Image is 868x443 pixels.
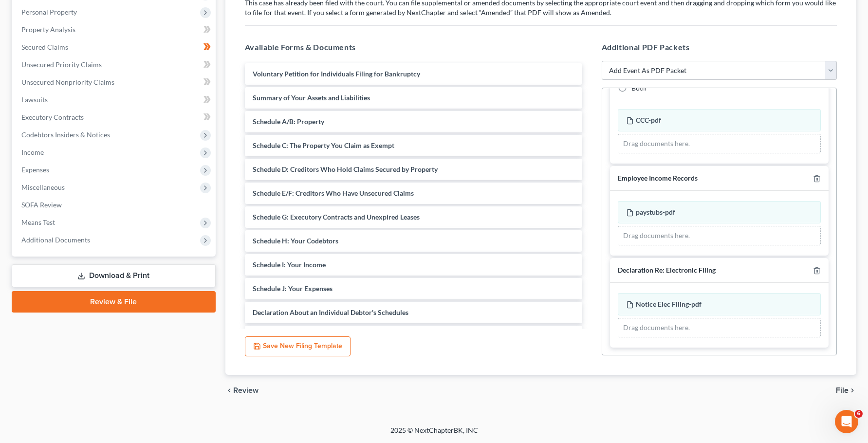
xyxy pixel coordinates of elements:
[835,410,858,433] iframe: Intercom live chat
[253,284,332,293] span: Schedule J: Your Expenses
[132,16,152,35] img: Profile image for Lindsey
[618,266,716,274] span: Declaration Re: Electronic Filing
[19,69,175,86] p: Hi there!
[21,113,84,121] span: Executory Contracts
[253,70,420,78] span: Voluntary Petition for Individuals Filing for Bankruptcy
[95,16,115,35] img: Profile image for Sara
[19,86,175,102] p: How can we help?
[602,41,837,53] h5: Additional PDF Packets
[21,8,77,16] span: Personal Property
[253,260,326,269] span: Schedule I: Your Income
[20,123,163,133] div: Send us a message
[114,16,133,35] img: Profile image for Emma
[253,165,438,173] span: Schedule D: Creditors Who Hold Claims Secured by Property
[21,201,62,209] span: SOFA Review
[636,116,661,124] span: CCC-pdf
[14,74,216,91] a: Unsecured Nonpriority Claims
[225,387,233,394] i: chevron_left
[836,387,849,394] span: File
[167,16,185,33] div: Close
[618,226,821,245] div: Drag documents here.
[618,174,698,182] span: Employee Income Records
[225,387,268,394] button: chevron_left Review
[21,130,110,139] span: Codebtors Insiders & Notices
[14,184,181,212] div: Statement of Financial Affairs - Payments Made in the Last 90 days
[21,236,90,244] span: Additional Documents
[14,161,181,180] button: Search for help
[12,264,216,287] a: Download & Print
[618,318,821,337] div: Drag documents here.
[636,300,702,308] span: Notice Elec Filing-pdf
[65,304,129,343] button: Messages
[245,336,351,357] button: Save New Filing Template
[130,304,195,343] button: Help
[20,234,163,244] div: Form Preview Helper
[855,410,863,418] span: 6
[21,43,68,51] span: Secured Claims
[636,208,675,216] span: paystubs-pdf
[14,248,181,266] div: Amendments
[253,237,338,245] span: Schedule H: Your Codebtors
[618,134,821,153] div: Drag documents here.
[21,95,48,104] span: Lawsuits
[20,133,163,143] div: We typically reply in a few hours
[21,60,102,69] span: Unsecured Priority Claims
[20,216,163,226] div: Attorney's Disclosure of Compensation
[253,141,394,149] span: Schedule C: The Property You Claim as Exempt
[14,21,216,38] a: Property Analysis
[12,291,216,313] a: Review & File
[21,148,44,156] span: Income
[20,188,163,208] div: Statement of Financial Affairs - Payments Made in the Last 90 days
[253,213,420,221] span: Schedule G: Executory Contracts and Unexpired Leases
[10,114,185,151] div: Send us a messageWe typically reply in a few hours
[631,84,646,92] span: Both
[21,166,49,174] span: Expenses
[14,109,216,126] a: Executory Contracts
[21,218,55,226] span: Means Test
[20,166,79,176] span: Search for help
[81,328,114,335] span: Messages
[14,56,216,74] a: Unsecured Priority Claims
[154,328,170,335] span: Help
[253,308,408,316] span: Declaration About an Individual Debtor's Schedules
[253,117,324,126] span: Schedule A/B: Property
[14,230,181,248] div: Form Preview Helper
[21,328,43,335] span: Home
[157,425,712,443] div: 2025 © NextChapterBK, INC
[253,93,370,102] span: Summary of Your Assets and Liabilities
[19,22,76,31] img: logo
[849,387,856,394] i: chevron_right
[245,41,582,53] h5: Available Forms & Documents
[14,196,216,214] a: SOFA Review
[14,212,181,230] div: Attorney's Disclosure of Compensation
[233,387,259,394] span: Review
[21,78,114,86] span: Unsecured Nonpriority Claims
[253,189,414,197] span: Schedule E/F: Creditors Who Have Unsecured Claims
[14,38,216,56] a: Secured Claims
[21,25,75,34] span: Property Analysis
[14,91,216,109] a: Lawsuits
[20,252,163,262] div: Amendments
[21,183,65,191] span: Miscellaneous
